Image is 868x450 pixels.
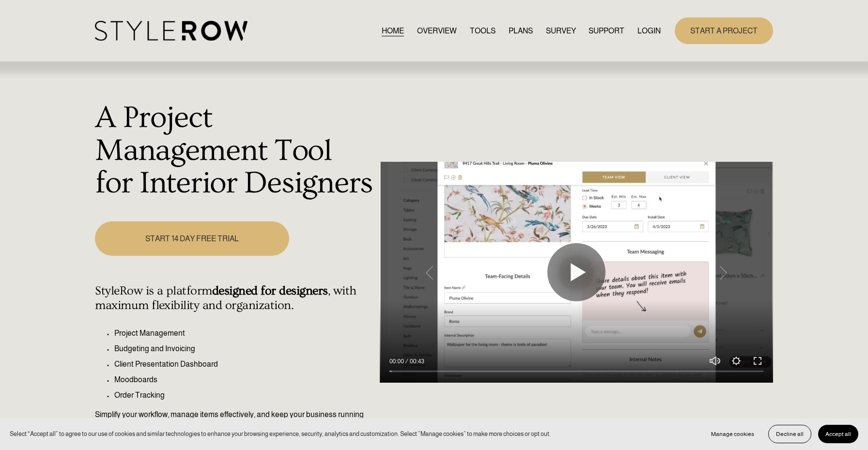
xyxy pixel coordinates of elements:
h1: A Project Management Tool for Interior Designers [95,102,374,200]
span: Manage cookies [711,431,754,437]
p: Client Presentation Dashboard [114,358,374,370]
h4: StyleRow is a platform , with maximum flexibility and organization. [95,284,374,313]
a: SURVEY [546,24,576,37]
strong: designed for designers [212,284,328,298]
a: START A PROJECT [675,17,773,44]
button: Decline all [768,425,811,443]
span: SUPPORT [589,25,624,37]
a: START 14 DAY FREE TRIAL [95,221,289,256]
span: Accept all [825,431,851,437]
button: Accept all [818,425,858,443]
span: Decline all [776,431,804,437]
a: TOOLS [470,24,496,37]
p: Moodboards [114,374,374,386]
div: Duration [406,357,427,366]
p: Project Management [114,327,374,339]
a: PLANS [509,24,533,37]
img: StyleRow [95,21,248,41]
p: Budgeting and Invoicing [114,343,374,355]
p: Order Tracking [114,389,374,401]
a: OVERVIEW [417,24,457,37]
a: HOME [382,24,404,37]
button: Manage cookies [704,425,761,443]
input: Seek [389,368,763,375]
p: Simplify your workflow, manage items effectively, and keep your business running seamlessly. [95,409,374,432]
a: LOGIN [637,24,661,37]
a: folder dropdown [589,24,624,37]
button: Play [547,243,605,301]
div: Current time [389,357,406,366]
p: Select “Accept all” to agree to our use of cookies and similar technologies to enhance your brows... [10,429,551,438]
